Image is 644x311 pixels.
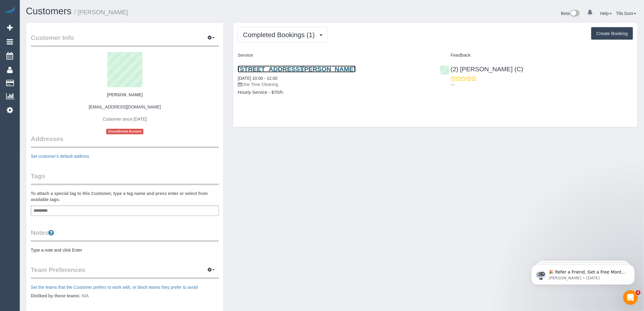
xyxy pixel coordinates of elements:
label: To attach a special tag to this Customer, type a tag name and press enter or select from availabl... [31,190,219,203]
a: (2) [PERSON_NAME] (C) [440,65,523,72]
a: [DATE] 10:00 - 12:00 [238,76,277,81]
legend: Team Preferences [31,265,219,279]
img: New interface [570,10,580,18]
a: Set the teams that the Customer prefers to work with, or block teams they prefer to avoid [31,285,198,290]
iframe: Intercom live chat [623,290,638,305]
span: Customer since [DATE] [103,117,147,122]
a: Customers [26,6,72,16]
a: [EMAIL_ADDRESS][DOMAIN_NAME] [89,104,161,109]
small: / [PERSON_NAME] [74,9,128,16]
span: Unconfirmed Account [106,129,143,134]
a: [STREET_ADDRESS][PERSON_NAME] [238,65,355,72]
pre: Type a note and click Enter [31,247,219,253]
a: Beta [561,11,580,16]
h4: Hourly Service - $70/h [238,90,431,95]
legend: Tags [31,171,219,185]
p: --- [451,82,633,88]
a: Tifa Guni [616,11,636,16]
strong: [PERSON_NAME] [107,92,142,97]
legend: Customer Info [31,33,219,47]
span: 4 [636,290,641,295]
a: Help [600,11,612,16]
h4: Feedback [440,53,633,58]
iframe: Intercom notifications message [522,252,644,295]
span: Completed Bookings (1) [243,31,318,39]
a: Set customer's default address [31,154,89,159]
h4: Service [238,53,431,58]
span: N/A [82,293,89,298]
button: Create Booking [591,27,633,40]
button: Completed Bookings (1) [238,27,328,43]
legend: Notes [31,228,219,242]
label: Disliked by these teams: [31,293,80,299]
img: Automaid Logo [4,6,16,15]
p: One Time Cleaning [238,81,431,87]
